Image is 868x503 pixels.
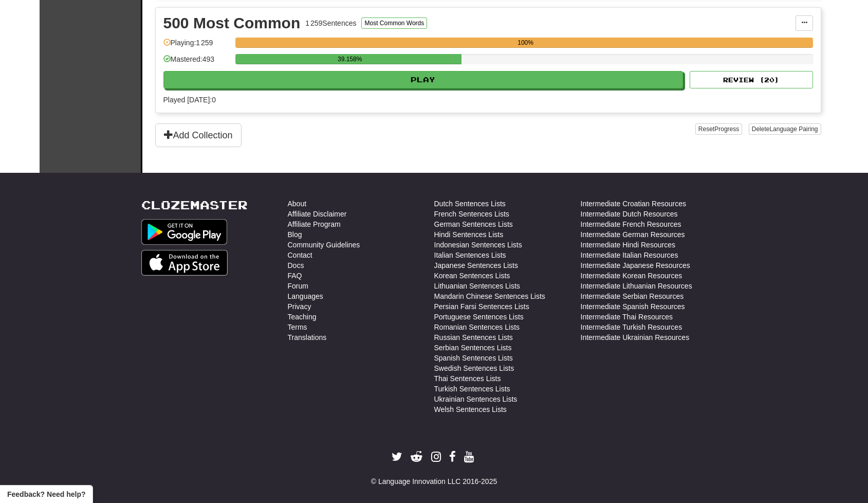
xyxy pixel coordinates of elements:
[581,260,690,271] a: Intermediate Japanese Resources
[434,404,507,415] a: Welsh Sentences Lists
[288,312,317,322] a: Teaching
[434,363,514,373] a: Swedish Sentences Lists
[288,322,307,332] a: Terms
[581,301,685,312] a: Intermediate Spanish Resources
[434,291,545,301] a: Mandarin Chinese Sentences Lists
[163,71,684,88] button: Play
[581,291,684,301] a: Intermediate Serbian Resources
[581,199,686,209] a: Intermediate Croatian Resources
[288,209,347,219] a: Affiliate Disclaimer
[434,322,520,332] a: Romanian Sentences Lists
[581,271,682,281] a: Intermediate Korean Resources
[434,281,520,291] a: Lithuanian Sentences Lists
[434,229,504,240] a: Hindi Sentences Lists
[434,384,510,394] a: Turkish Sentences Lists
[434,260,518,271] a: Japanese Sentences Lists
[434,373,501,384] a: Thai Sentences Lists
[434,343,512,353] a: Serbian Sentences Lists
[288,219,341,229] a: Affiliate Program
[434,219,513,229] a: German Sentences Lists
[434,209,509,219] a: French Sentences Lists
[7,489,85,499] span: Open feedback widget
[238,54,461,64] div: 39.158%
[141,250,228,276] img: Get it on App Store
[361,17,427,29] button: Most Common Words
[434,394,518,404] a: Ukrainian Sentences Lists
[163,96,216,104] span: Played [DATE]: 0
[141,476,727,487] div: © Language Innovation LLC 2016-2025
[581,219,681,229] a: Intermediate French Resources
[288,199,307,209] a: About
[581,312,673,322] a: Intermediate Thai Resources
[141,219,228,245] img: Get it on Google Play
[155,123,242,147] button: Add Collection
[288,301,311,312] a: Privacy
[163,54,230,71] div: Mastered: 493
[434,301,529,312] a: Persian Farsi Sentences Lists
[581,332,690,343] a: Intermediate Ukrainian Resources
[434,332,513,343] a: Russian Sentences Lists
[163,38,230,55] div: Playing: 1 259
[288,260,304,271] a: Docs
[238,38,813,48] div: 100%
[714,125,739,133] span: Progress
[434,250,506,260] a: Italian Sentences Lists
[769,125,818,133] span: Language Pairing
[288,229,302,240] a: Blog
[434,312,524,322] a: Portuguese Sentences Lists
[690,71,813,88] button: Review (20)
[434,271,510,281] a: Korean Sentences Lists
[288,240,360,250] a: Community Guidelines
[288,332,327,343] a: Translations
[163,15,301,31] div: 500 Most Common
[581,229,685,240] a: Intermediate German Resources
[581,209,678,219] a: Intermediate Dutch Resources
[749,123,821,135] button: DeleteLanguage Pairing
[141,199,248,211] a: Clozemaster
[288,250,312,260] a: Contact
[305,18,356,28] div: 1 259 Sentences
[581,322,682,332] a: Intermediate Turkish Resources
[581,240,675,250] a: Intermediate Hindi Resources
[581,250,678,260] a: Intermediate Italian Resources
[581,281,692,291] a: Intermediate Lithuanian Resources
[288,271,302,281] a: FAQ
[434,240,522,250] a: Indonesian Sentences Lists
[695,123,742,135] button: ResetProgress
[288,281,308,291] a: Forum
[288,291,323,301] a: Languages
[434,353,513,363] a: Spanish Sentences Lists
[434,199,506,209] a: Dutch Sentences Lists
